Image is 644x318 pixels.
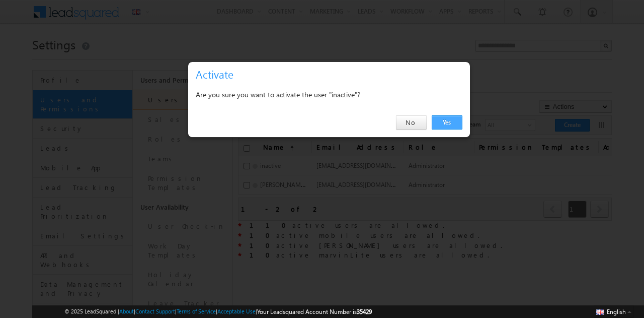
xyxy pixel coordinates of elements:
[196,88,462,101] div: Are you sure you want to activate the user "inactive"?
[217,308,256,314] a: Acceptable Use
[594,305,634,317] button: English
[64,307,372,316] span: © 2025 LeadSquared | | | | |
[135,308,175,314] a: Contact Support
[196,66,466,83] h3: Activate
[357,308,372,315] span: 35429
[607,308,626,315] span: English
[396,115,427,130] a: No
[119,308,134,314] a: About
[432,115,462,130] a: Yes
[257,308,372,315] span: Your Leadsquared Account Number is
[177,308,216,314] a: Terms of Service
